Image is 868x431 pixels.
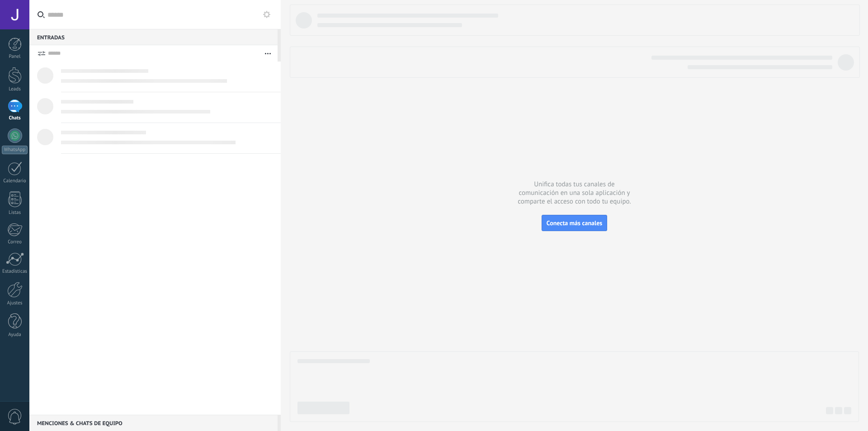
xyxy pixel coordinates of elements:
[2,54,28,60] div: Panel
[542,215,607,231] button: Conecta más canales
[29,29,278,45] div: Entradas
[29,415,278,431] div: Menciones & Chats de equipo
[2,269,28,275] div: Estadísticas
[547,219,602,227] span: Conecta más canales
[2,178,28,184] div: Calendario
[2,332,28,338] div: Ayuda
[2,239,28,245] div: Correo
[2,146,28,154] div: WhatsApp
[2,86,28,92] div: Leads
[2,300,28,306] div: Ajustes
[2,115,28,121] div: Chats
[2,210,28,216] div: Listas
